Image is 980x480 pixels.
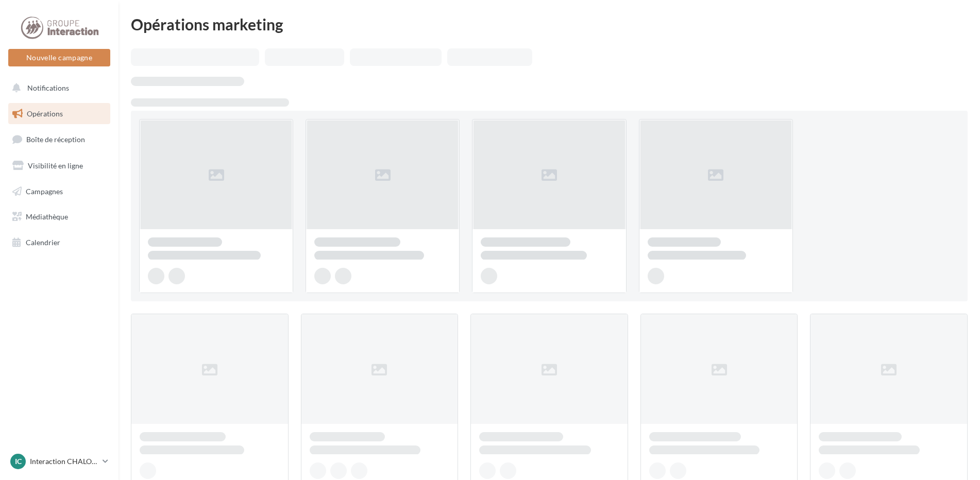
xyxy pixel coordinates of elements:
[27,83,69,92] span: Notifications
[28,161,83,170] span: Visibilité en ligne
[26,186,63,195] span: Campagnes
[26,135,85,144] span: Boîte de réception
[30,456,98,467] p: Interaction CHALONS EN [GEOGRAPHIC_DATA]
[131,16,968,32] div: Opérations marketing
[6,128,112,150] a: Boîte de réception
[26,212,68,221] span: Médiathèque
[15,456,22,467] span: IC
[8,452,110,471] a: IC Interaction CHALONS EN [GEOGRAPHIC_DATA]
[6,103,112,125] a: Opérations
[6,206,112,228] a: Médiathèque
[26,238,60,247] span: Calendrier
[6,77,108,99] button: Notifications
[8,49,110,66] button: Nouvelle campagne
[6,155,112,177] a: Visibilité en ligne
[6,232,112,253] a: Calendrier
[27,109,63,118] span: Opérations
[6,181,112,202] a: Campagnes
